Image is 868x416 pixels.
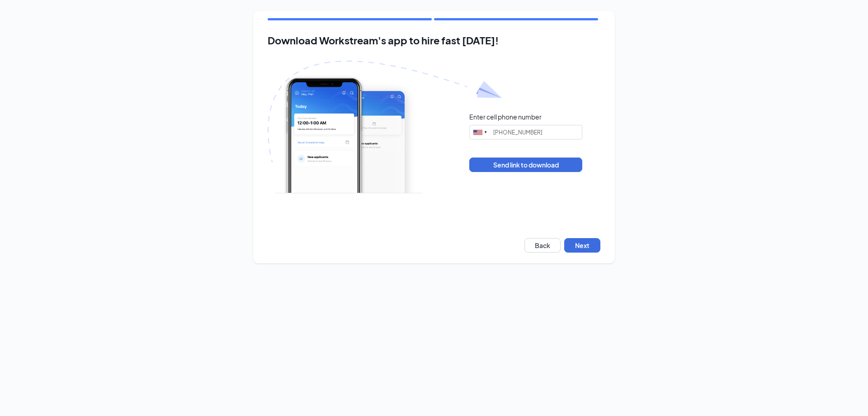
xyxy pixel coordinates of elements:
[469,158,582,172] button: Send link to download
[470,125,491,139] div: United States: +1
[268,61,502,193] img: Download Workstream's app with paper plane
[268,35,600,46] h2: Download Workstream's app to hire fast [DATE]!
[469,112,542,121] div: Enter cell phone number
[564,238,600,253] button: Next
[524,238,561,253] button: Back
